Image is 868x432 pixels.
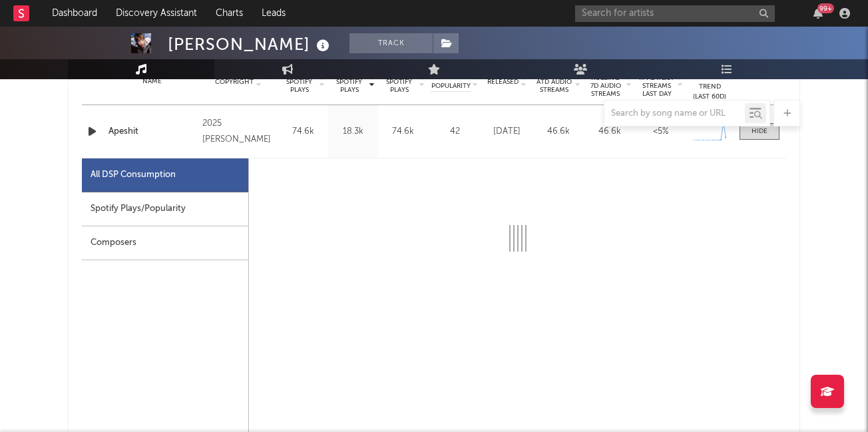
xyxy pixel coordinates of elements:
div: 2025 [PERSON_NAME] [202,116,275,148]
div: 46.6k [587,125,632,138]
div: [PERSON_NAME] [168,33,333,55]
span: Copyright [215,78,254,86]
span: Global ATD Audio Streams [536,70,572,94]
div: 42 [431,125,478,138]
div: 74.6k [381,125,425,138]
input: Search for artists [575,5,775,22]
span: Estimated % Playlist Streams Last Day [638,66,675,98]
div: All DSP Consumption [82,158,248,192]
div: 99 + [817,3,834,13]
div: <5% [638,125,683,138]
div: [DATE] [485,125,529,138]
div: Spotify Plays/Popularity [82,192,248,226]
div: All DSP Consumption [91,167,176,183]
span: ATD Spotify Plays [381,70,417,94]
div: 18.3k [331,125,375,138]
span: Last Day Spotify Plays [331,70,367,94]
input: Search by song name or URL [604,108,745,119]
button: 99+ [813,8,823,19]
span: Global Rolling 7D Audio Streams [587,66,624,98]
div: Global Streaming Trend (Last 60D) [690,62,730,102]
span: Spotify Popularity [431,71,471,91]
span: 7 Day Spotify Plays [282,70,317,94]
div: Composers [82,226,248,260]
div: Name [108,77,196,87]
div: 74.6k [282,125,325,138]
span: Released [487,78,519,86]
div: 46.6k [536,125,580,138]
a: Apeshit [108,125,196,138]
button: Track [349,33,433,53]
